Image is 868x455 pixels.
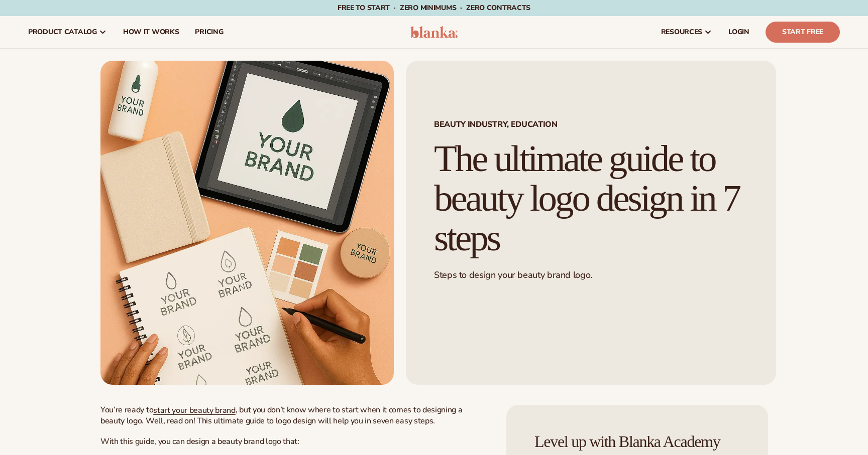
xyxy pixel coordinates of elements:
[100,61,394,385] img: Flat lay on a peach backdrop showing a tablet with a ‘Your Brand’ logo, a pump bottle labeled ‘Yo...
[100,404,462,426] span: , but you don’t know where to start when it comes to designing a beauty logo. Well, read on! This...
[410,26,458,38] img: logo
[766,22,840,43] a: Start Free
[195,28,223,36] span: pricing
[100,404,153,415] span: You’re ready to
[28,28,97,36] span: product catalog
[728,28,749,36] span: LOGIN
[434,269,592,281] span: Steps to design your beauty brand logo.
[338,3,530,13] span: Free to start · ZERO minimums · ZERO contracts
[534,433,740,450] h4: Level up with Blanka Academy
[653,16,720,48] a: resources
[434,139,748,257] h1: The ultimate guide to beauty logo design in 7 steps
[153,405,236,416] a: start your beauty brand
[434,120,748,128] span: Beauty Industry, Education
[115,16,187,48] a: How It Works
[123,28,179,36] span: How It Works
[187,16,231,48] a: pricing
[661,28,702,36] span: resources
[720,16,757,48] a: LOGIN
[20,16,115,48] a: product catalog
[100,436,299,447] span: With this guide, you can design a beauty brand logo that:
